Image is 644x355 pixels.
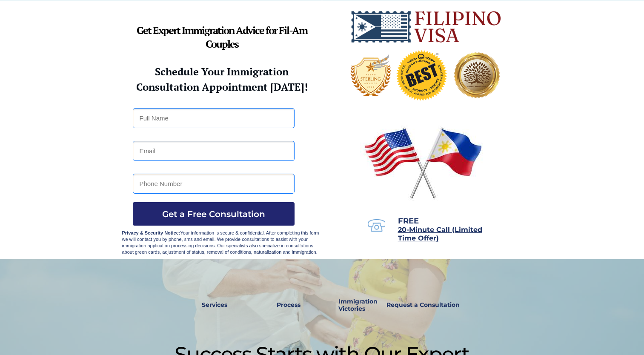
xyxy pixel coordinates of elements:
[398,226,482,242] a: 20-Minute Call (Limited Time Offer)
[133,141,295,161] input: Email
[335,295,364,315] a: Immigration Victories
[196,295,233,315] a: Services
[133,174,295,194] input: Phone Number
[398,226,482,242] span: 20-Minute Call (Limited Time Offer)
[133,209,295,219] span: Get a Free Consultation
[122,230,180,235] strong: Privacy & Security Notice:
[386,301,460,309] strong: Request a Consultation
[133,202,295,226] button: Get a Free Consultation
[272,295,305,315] a: Process
[155,65,289,78] strong: Schedule Your Immigration
[338,298,378,312] strong: Immigration Victories
[202,301,227,309] strong: Services
[122,230,319,255] span: Your information is secure & confidential. After completing this form we will contact you by phon...
[137,23,307,51] strong: Get Expert Immigration Advice for Fil-Am Couples
[277,301,301,309] strong: Process
[133,108,295,128] input: Full Name
[398,216,419,226] span: FREE
[383,295,464,315] a: Request a Consultation
[136,80,308,94] strong: Consultation Appointment [DATE]!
